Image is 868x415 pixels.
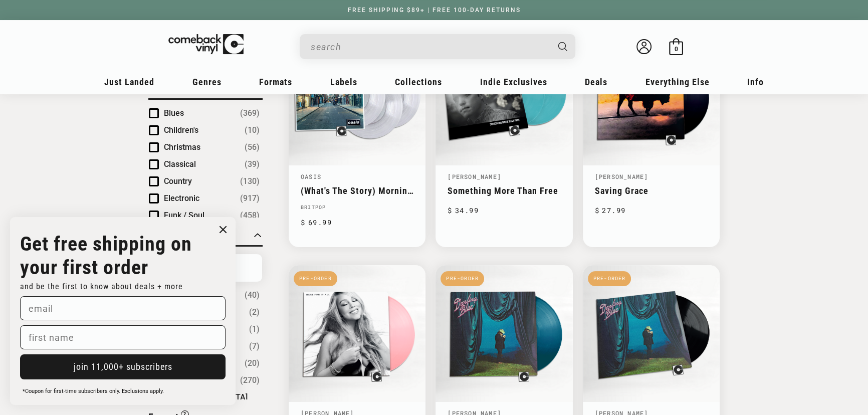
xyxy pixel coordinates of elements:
[240,107,260,119] span: Number of products: (369)
[240,374,260,386] span: Number of products: (270)
[338,7,531,14] a: FREE SHIPPING $89+ | FREE 100-DAY RETURNS
[20,325,226,349] input: first name
[300,34,575,59] div: Search
[245,141,260,153] span: Number of products: (56)
[395,77,442,87] span: Collections
[164,108,184,118] span: Blues
[480,77,547,87] span: Indie Exclusives
[192,77,222,87] span: Genres
[448,172,501,180] a: [PERSON_NAME]
[164,125,198,135] span: Children's
[240,192,260,204] span: Number of products: (917)
[245,289,260,301] span: Number of products: (40)
[550,34,577,59] button: Search
[215,222,231,237] button: Close dialog
[164,159,196,169] span: Classical
[585,77,607,87] span: Deals
[645,77,710,87] span: Everything Else
[301,172,321,180] a: Oasis
[249,323,260,335] span: Number of products: (1)
[595,172,648,180] a: [PERSON_NAME]
[311,37,548,57] input: When autocomplete results are available use up and down arrows to review and enter to select
[20,354,226,379] button: join 11,000+ subscribers
[448,185,560,196] a: Something More Than Free
[249,306,260,318] span: Number of products: (2)
[747,77,764,87] span: Info
[245,158,260,170] span: Number of products: (39)
[330,77,357,87] span: Labels
[20,282,183,291] span: and be the first to know about deals + more
[164,142,200,152] span: Christmas
[164,193,199,203] span: Electronic
[301,185,413,196] a: (What's The Story) Morning Glory?
[240,210,260,222] span: Number of products: (458)
[245,357,260,369] span: Number of products: (20)
[23,388,164,394] span: *Coupon for first-time subscribers only. Exclusions apply.
[20,296,226,320] input: email
[595,185,708,196] a: Saving Grace
[104,77,154,87] span: Just Landed
[245,124,260,136] span: Number of products: (10)
[240,175,260,187] span: Number of products: (130)
[20,232,192,279] strong: Get free shipping on your first order
[249,340,260,352] span: Number of products: (7)
[164,176,192,186] span: Country
[675,45,678,53] span: 0
[259,77,292,87] span: Formats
